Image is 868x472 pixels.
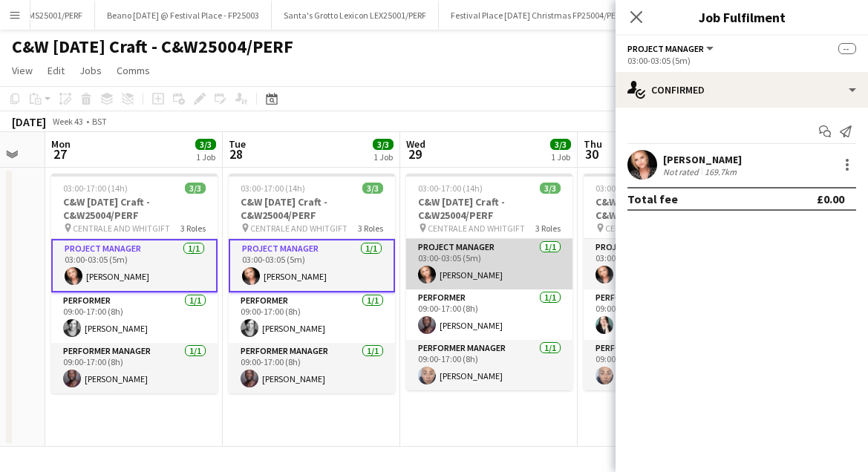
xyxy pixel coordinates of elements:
span: 3 Roles [535,223,561,234]
h3: Job Fulfilment [616,7,868,27]
span: Thu [584,137,602,151]
app-card-role: Project Manager1/103:00-03:05 (5m)[PERSON_NAME] [406,239,572,289]
span: Wed [406,137,425,151]
app-job-card: 03:00-17:00 (14h)3/3C&W [DATE] Craft - C&W25004/PERF CENTRALE AND WHITGIFT3 RolesProject Manager1... [406,174,572,390]
app-job-card: 03:00-17:00 (14h)3/3C&W [DATE] Craft - C&W25004/PERF CENTRALE AND WHITGIFT3 RolesProject Manager1... [51,174,218,393]
div: Confirmed [616,72,868,108]
span: -- [838,43,856,54]
button: Beano [DATE] @ Festival Place - FP25003 [95,1,272,30]
span: Comms [117,64,150,77]
span: CENTRALE AND WHITGIFT [73,223,170,234]
app-card-role: Project Manager1/103:00-03:05 (5m)[PERSON_NAME] [584,239,750,289]
div: [PERSON_NAME] [663,153,742,166]
span: CENTRALE AND WHITGIFT [250,223,347,234]
span: CENTRALE AND WHITGIFT [605,223,702,234]
a: Comms [111,61,156,80]
h3: C&W [DATE] Craft - C&W25004/PERF [229,195,395,222]
a: Jobs [74,61,108,80]
span: 3/3 [185,183,206,194]
div: Total fee [627,191,678,206]
span: 3/3 [373,139,394,150]
span: 03:00-17:00 (14h) [418,183,483,194]
app-card-role: Performer Manager1/109:00-17:00 (8h)[PERSON_NAME] [51,343,218,393]
span: 03:00-17:00 (14h) [63,183,128,194]
span: 03:00-17:00 (14h) [595,183,660,194]
div: 03:00-03:05 (5m) [627,55,856,66]
app-card-role: Performer1/109:00-17:00 (8h)[PERSON_NAME] [584,289,750,340]
h3: C&W [DATE] Craft - C&W25004/PERF [406,195,572,222]
div: 169.7km [702,166,740,177]
span: 03:00-17:00 (14h) [241,183,305,194]
span: 3 Roles [358,223,383,234]
span: Mon [51,137,71,151]
span: 27 [49,145,71,163]
div: £0.00 [817,191,844,206]
h3: C&W [DATE] Craft - C&W25004/PERF [51,195,218,222]
h3: C&W [DATE] Craft - C&W25004/PERF [584,195,750,222]
span: Jobs [79,64,102,77]
div: 1 Job [196,151,215,163]
span: Week 43 [49,116,86,127]
app-job-card: 03:00-17:00 (14h)3/3C&W [DATE] Craft - C&W25004/PERF CENTRALE AND WHITGIFT3 RolesProject Manager1... [229,174,395,393]
div: [DATE] [12,114,46,129]
button: Santa's Grotto Lexicon LEX25001/PERF [272,1,439,30]
div: 1 Job [551,151,570,163]
div: BST [92,116,107,127]
app-card-role: Performer Manager1/109:00-17:00 (8h)[PERSON_NAME] [584,340,750,390]
span: View [12,64,33,77]
app-card-role: Performer Manager1/109:00-17:00 (8h)[PERSON_NAME] [229,343,395,393]
div: 1 Job [373,151,393,163]
a: Edit [42,61,71,80]
h1: C&W [DATE] Craft - C&W25004/PERF [12,36,293,58]
app-card-role: Performer1/109:00-17:00 (8h)[PERSON_NAME] [51,292,218,343]
app-card-role: Project Manager1/103:00-03:05 (5m)[PERSON_NAME] [229,239,395,292]
span: 29 [404,145,425,163]
app-job-card: 03:00-17:00 (14h)3/3C&W [DATE] Craft - C&W25004/PERF CENTRALE AND WHITGIFT3 RolesProject Manager1... [584,174,750,390]
span: 3/3 [195,139,216,150]
span: 28 [226,145,246,163]
app-card-role: Performer1/109:00-17:00 (8h)[PERSON_NAME] [229,292,395,343]
div: Not rated [663,166,702,177]
span: 3 Roles [180,223,206,234]
span: Edit [48,64,65,77]
app-card-role: Performer1/109:00-17:00 (8h)[PERSON_NAME] [406,289,572,340]
button: Project Manager [627,43,716,54]
button: Festival Place [DATE] Christmas FP25004/PERF [439,1,637,30]
app-card-role: Performer Manager1/109:00-17:00 (8h)[PERSON_NAME] [406,340,572,390]
span: Project Manager [627,43,704,54]
span: 30 [581,145,602,163]
span: 3/3 [550,139,571,150]
span: Tue [229,137,246,151]
span: CENTRALE AND WHITGIFT [428,223,525,234]
a: View [6,61,39,80]
app-card-role: Project Manager1/103:00-03:05 (5m)[PERSON_NAME] [51,239,218,292]
span: 3/3 [540,183,561,194]
span: 3/3 [362,183,383,194]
